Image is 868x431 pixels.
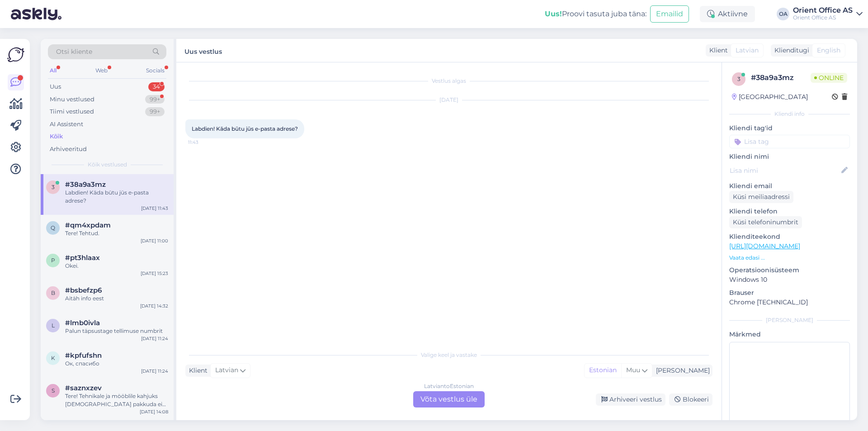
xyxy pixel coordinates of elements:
[700,6,755,22] div: Aktiivne
[52,322,55,329] span: l
[729,330,850,339] p: Märkmed
[65,392,168,408] div: Tere! Tehnikale ja mööblile kahjuks [DEMOGRAPHIC_DATA] pakkuda ei saa.
[51,289,55,296] span: b
[141,237,168,244] div: [DATE] 11:00
[736,46,759,55] span: Latvian
[141,270,168,277] div: [DATE] 15:23
[185,366,208,375] div: Klient
[65,254,100,262] span: #pt3hlaax
[52,184,55,190] span: 3
[652,366,710,375] div: [PERSON_NAME]
[51,224,55,231] span: q
[50,145,87,154] div: Arhiveeritud
[729,265,850,275] p: Operatsioonisüsteem
[729,110,850,118] div: Kliendi info
[65,360,168,368] div: Ок, спасибо
[729,275,850,284] p: Windows 10
[424,382,474,390] div: Latvian to Estonian
[729,316,850,324] div: [PERSON_NAME]
[811,73,847,83] span: Online
[729,152,850,161] p: Kliendi nimi
[192,125,298,132] span: Labdien! Kāda būtu jūs e-pasta adrese?
[65,180,106,189] span: #38a9a3mz
[50,107,94,116] div: Tiimi vestlused
[545,9,562,18] b: Uus!
[144,65,166,76] div: Socials
[7,46,24,63] img: Askly Logo
[65,229,168,237] div: Tere! Tehtud.
[50,95,94,104] div: Minu vestlused
[777,8,789,20] div: OA
[793,7,863,21] a: Orient Office ASOrient Office AS
[626,366,640,374] span: Muu
[751,72,811,83] div: # 38a9a3mz
[141,335,168,342] div: [DATE] 11:24
[51,257,55,264] span: p
[185,77,712,85] div: Vestlus algas
[729,242,800,250] a: [URL][DOMAIN_NAME]
[65,286,102,294] span: #bsbefzp6
[141,368,168,374] div: [DATE] 11:24
[184,44,222,57] label: Uus vestlus
[729,181,850,191] p: Kliendi email
[88,161,127,169] span: Kõik vestlused
[65,262,168,270] div: Okei.
[145,95,165,104] div: 99+
[706,46,728,55] div: Klient
[771,46,809,55] div: Klienditugi
[65,351,102,360] span: #kpfufshn
[48,65,58,76] div: All
[50,82,61,91] div: Uus
[730,166,840,175] input: Lisa nimi
[545,9,646,19] div: Proovi tasuta juba täna:
[65,189,168,205] div: Labdien! Kāda būtu jūs e-pasta adrese?
[65,221,111,229] span: #qm4xpdam
[185,351,712,359] div: Valige keel ja vastake
[185,96,712,104] div: [DATE]
[596,393,665,406] div: Arhiveeri vestlus
[145,107,165,116] div: 99+
[65,384,102,392] span: #saznxzev
[729,123,850,133] p: Kliendi tag'id
[729,216,802,228] div: Küsi telefoninumbrit
[65,327,168,335] div: Palun täpsustage tellimuse numbrit
[669,393,712,406] div: Blokeeri
[793,14,853,21] div: Orient Office AS
[793,7,853,14] div: Orient Office AS
[729,288,850,298] p: Brauser
[94,65,109,76] div: Web
[140,303,168,309] div: [DATE] 14:32
[413,391,485,407] div: Võta vestlus üle
[215,365,238,375] span: Latvian
[729,232,850,242] p: Klienditeekond
[729,207,850,216] p: Kliendi telefon
[817,46,840,55] span: English
[51,355,55,361] span: k
[737,76,741,82] span: 3
[188,139,222,146] span: 11:43
[585,364,621,377] div: Estonian
[140,408,168,415] div: [DATE] 14:08
[732,92,808,102] div: [GEOGRAPHIC_DATA]
[729,298,850,307] p: Chrome [TECHNICAL_ID]
[50,132,63,141] div: Kõik
[729,135,850,148] input: Lisa tag
[141,205,168,212] div: [DATE] 11:43
[729,254,850,262] p: Vaata edasi ...
[56,47,92,57] span: Otsi kliente
[729,191,793,203] div: Küsi meiliaadressi
[65,319,100,327] span: #lmb0ivla
[50,120,83,129] div: AI Assistent
[650,5,689,23] button: Emailid
[52,387,55,394] span: s
[65,294,168,303] div: Aitäh info eest
[148,82,165,91] div: 34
